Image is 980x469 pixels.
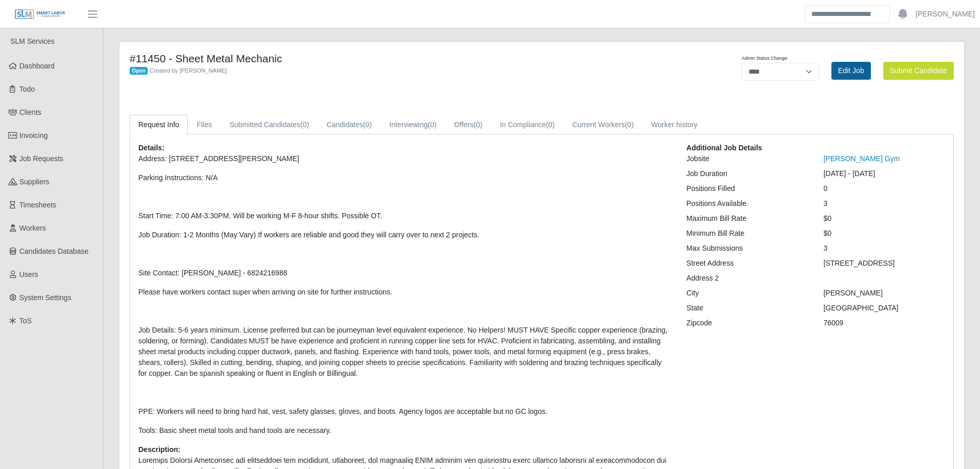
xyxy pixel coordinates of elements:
[474,120,483,129] span: (0)
[130,67,148,75] span: Open
[816,288,953,299] div: [PERSON_NAME]
[679,303,815,314] div: State
[916,9,975,20] a: [PERSON_NAME]
[816,213,953,224] div: $0
[816,183,953,194] div: 0
[138,153,671,164] p: Address: [STREET_ADDRESS][PERSON_NAME]
[138,211,671,221] p: Start Time: 7:00 AM-3:30PM. Will be working M-F 8-hour shifts. Possible OT.
[679,213,815,224] div: Maximum Bill Rate
[138,406,671,417] p: PPE: Workers will need to bring hard hat, vest, safety glasses, gloves, and boots. Agency logos a...
[742,55,788,62] label: Admin Status Change:
[20,178,49,186] span: Suppliers
[679,273,815,284] div: Address 2
[20,247,89,255] span: Candidates Database
[138,172,671,183] p: Parking Instructions: N/A
[138,445,181,454] b: Description:
[816,243,953,254] div: 3
[679,288,815,299] div: City
[816,258,953,269] div: [STREET_ADDRESS]
[679,318,815,328] div: Zipcode
[679,168,815,179] div: Job Duration
[138,325,671,379] p: Job Details: 5-6 years minimum. License preferred but can be journeyman level equivalent experien...
[805,5,890,23] input: Search
[679,153,815,164] div: Jobsite
[816,168,953,179] div: [DATE] - [DATE]
[363,120,372,129] span: (0)
[138,287,671,298] p: Please have workers contact super when arriving on site for further instructions.
[643,115,706,135] a: Worker history
[318,115,381,135] a: Candidates
[20,131,48,140] span: Invoicing
[679,228,815,239] div: Minimum Bill Rate
[20,154,64,163] span: Job Requests
[679,258,815,269] div: Street Address
[446,115,491,135] a: Offers
[20,62,55,70] span: Dashboard
[816,318,953,328] div: 76009
[816,228,953,239] div: $0
[14,9,66,20] img: SLM Logo
[883,62,954,80] button: Submit Candidate
[381,115,446,135] a: Interviewing
[10,37,55,45] span: SLM Services
[20,85,35,93] span: Todo
[679,243,815,254] div: Max Submissions
[20,201,57,209] span: Timesheets
[816,303,953,314] div: [GEOGRAPHIC_DATA]
[428,120,437,129] span: (0)
[20,224,46,232] span: Workers
[491,115,564,135] a: In Compliance
[546,120,555,129] span: (0)
[138,425,671,436] p: Tools: Basic sheet metal tools and hand tools are necessary.
[300,120,309,129] span: (0)
[138,144,165,152] b: Details:
[679,198,815,209] div: Positions Available
[130,115,188,135] a: Request Info
[816,198,953,209] div: 3
[20,108,42,116] span: Clients
[563,115,643,135] a: Current Workers
[20,270,39,279] span: Users
[138,268,671,279] p: Site Contact: [PERSON_NAME] - 6824216988
[686,144,762,152] b: Additional Job Details
[824,154,900,163] a: [PERSON_NAME] Gym
[130,52,604,65] h4: #11450 - Sheet Metal Mechanic
[831,62,871,80] a: Edit Job
[20,317,32,325] span: ToS
[150,67,227,74] span: Created by [PERSON_NAME]
[679,183,815,194] div: Positions Filled
[188,115,221,135] a: Files
[20,293,72,302] span: System Settings
[221,115,318,135] a: Submitted Candidates
[138,230,671,240] p: Job Duration: 1-2 Months (May Vary) If workers are reliable and good they will carry over to next...
[625,120,634,129] span: (0)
